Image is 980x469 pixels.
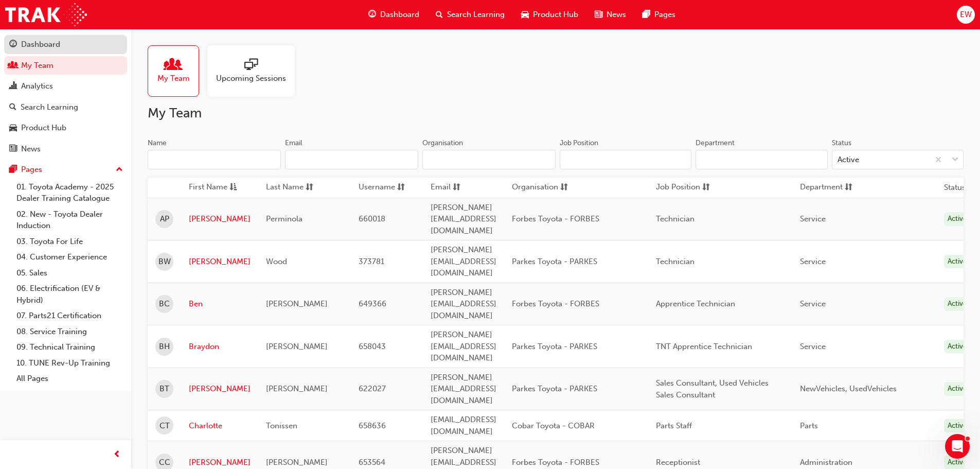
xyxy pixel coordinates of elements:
span: sorting-icon [397,181,405,194]
span: news-icon [595,8,602,21]
div: News [21,143,41,155]
span: sorting-icon [560,181,568,194]
span: people-icon [9,61,17,71]
span: Parkes Toyota - PARKES [512,257,597,266]
span: NewVehicles, UsedVehicles [800,384,897,393]
span: Perminola [266,214,302,223]
span: car-icon [521,8,529,21]
span: search-icon [9,103,16,112]
a: pages-iconPages [634,4,684,25]
a: 04. Customer Experience [12,249,127,265]
span: Pages [654,9,675,21]
span: Parkes Toyota - PARKES [512,384,597,393]
span: Service [800,299,826,308]
div: Dashboard [21,39,60,50]
a: Product Hub [4,118,127,137]
span: EW [960,9,972,21]
a: All Pages [12,371,127,387]
span: Dashboard [380,9,419,21]
div: Analytics [21,80,53,92]
span: [PERSON_NAME] [266,384,328,393]
span: My Team [157,73,190,84]
span: sorting-icon [306,181,313,194]
span: [PERSON_NAME][EMAIL_ADDRESS][DOMAIN_NAME] [431,288,496,320]
span: Parts Staff [656,421,692,430]
span: Organisation [512,181,558,194]
a: 06. Electrification (EV & Hybrid) [12,281,127,308]
span: Cobar Toyota - COBAR [512,421,595,430]
span: Service [800,214,826,223]
span: Forbes Toyota - FORBES [512,299,599,308]
button: EW [957,6,975,24]
span: 373781 [359,257,384,266]
span: asc-icon [229,181,237,194]
a: Dashboard [4,35,127,54]
input: Department [696,150,827,169]
div: Active [944,419,971,433]
span: Administration [800,458,852,467]
div: Organisation [422,138,463,148]
button: Emailsorting-icon [431,181,487,194]
input: Job Position [560,150,691,169]
input: Organisation [422,150,556,169]
span: guage-icon [368,8,376,21]
span: Receptionist [656,458,700,467]
img: Trak [5,3,87,26]
span: Product Hub [533,9,578,21]
button: Usernamesorting-icon [359,181,415,194]
div: Active [838,154,859,166]
div: Product Hub [21,122,66,134]
span: 658043 [359,342,386,351]
span: [PERSON_NAME][EMAIL_ADDRESS][DOMAIN_NAME] [431,245,496,277]
div: Status [832,138,851,148]
button: DashboardMy TeamAnalyticsSearch LearningProduct HubNews [4,33,127,160]
input: Email [285,150,418,169]
a: 08. Service Training [12,324,127,340]
span: BT [159,383,169,395]
span: chart-icon [9,82,17,91]
span: BH [159,341,170,353]
a: car-iconProduct Hub [513,4,586,25]
div: Department [696,138,735,148]
span: [EMAIL_ADDRESS][DOMAIN_NAME] [431,415,496,436]
a: My Team [4,56,127,75]
input: Name [148,150,281,169]
div: Email [285,138,302,148]
span: Username [359,181,395,194]
a: 05. Sales [12,265,127,281]
button: First Nameasc-icon [189,181,245,194]
a: My Team [148,45,207,97]
span: up-icon [116,163,123,177]
span: Service [800,342,826,351]
span: pages-icon [643,8,650,21]
span: Forbes Toyota - FORBES [512,214,599,223]
span: Last Name [266,181,304,194]
th: Status [944,182,966,194]
span: CT [159,420,170,432]
div: Active [944,297,971,311]
button: Departmentsorting-icon [800,181,857,194]
span: Forbes Toyota - FORBES [512,458,599,467]
span: Sales Consultant, Used Vehicles Sales Consultant [656,378,769,399]
a: 07. Parts21 Certification [12,308,127,324]
span: Technician [656,257,694,266]
span: [PERSON_NAME][EMAIL_ADDRESS][DOMAIN_NAME] [431,330,496,362]
button: Pages [4,160,127,179]
span: TNT Apprentice Technician [656,342,752,351]
span: Service [800,257,826,266]
span: sorting-icon [702,181,710,194]
span: BW [158,256,171,268]
div: Job Position [560,138,598,148]
span: [PERSON_NAME] [266,458,328,467]
div: Name [148,138,167,148]
a: 10. TUNE Rev-Up Training [12,355,127,371]
div: Active [944,212,971,226]
span: Apprentice Technician [656,299,735,308]
span: prev-icon [113,448,121,461]
span: search-icon [436,8,443,21]
a: Analytics [4,77,127,96]
span: 622027 [359,384,386,393]
span: [PERSON_NAME] [266,299,328,308]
